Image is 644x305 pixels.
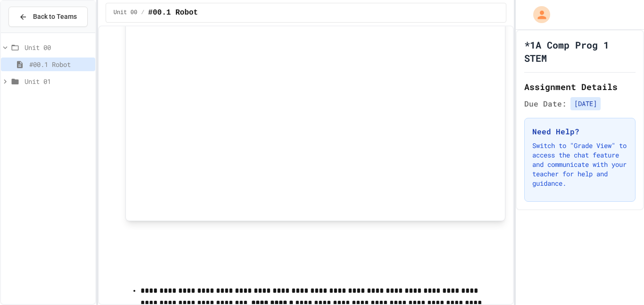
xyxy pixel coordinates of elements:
h1: *1A Comp Prog 1 STEM [524,38,636,65]
span: / [141,9,144,16]
span: Back to Teams [33,12,77,22]
span: #00.1 Robot [29,59,91,69]
span: [DATE] [570,97,601,110]
span: Due Date: [524,98,567,109]
div: My Account [523,4,553,25]
span: #00.1 Robot [148,7,198,18]
h3: Need Help? [532,126,627,137]
h2: Assignment Details [524,80,636,93]
p: Switch to "Grade View" to access the chat feature and communicate with your teacher for help and ... [532,141,627,188]
span: Unit 00 [25,42,91,52]
span: Unit 01 [25,76,91,86]
button: Back to Teams [8,7,88,27]
span: Unit 00 [114,9,137,16]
